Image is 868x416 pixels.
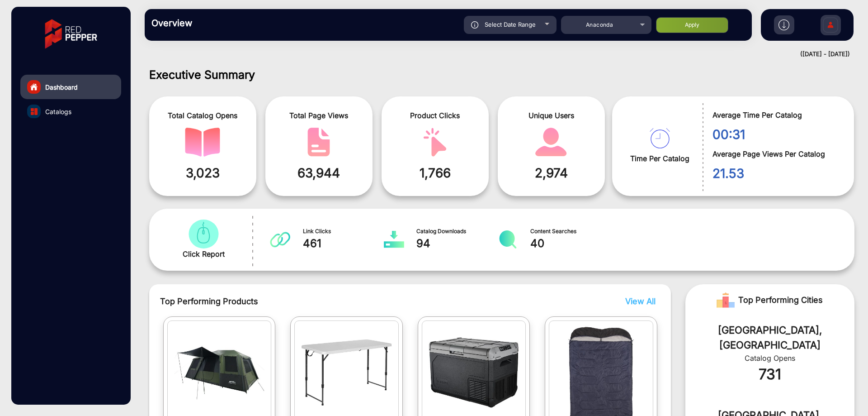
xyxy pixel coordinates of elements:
span: Product Clicks [388,110,482,121]
span: Dashboard [45,82,78,92]
span: View All [625,296,656,306]
span: Click Report [183,249,225,259]
span: Link Clicks [303,227,385,235]
span: 40 [530,235,612,252]
a: Catalogs [20,99,121,124]
img: Rank image [717,291,735,309]
a: Dashboard [20,75,121,99]
span: 2,974 [505,163,598,182]
img: catalog [498,230,518,249]
img: catalog [270,230,290,249]
span: 00:31 [712,125,840,144]
h3: Overview [151,18,278,29]
img: icon [471,21,479,29]
img: home [30,83,38,91]
span: Unique Users [505,110,598,121]
span: Catalog Downloads [416,227,498,235]
img: Sign%20Up.svg [821,10,840,42]
img: catalog [301,128,336,157]
img: catalog [650,128,670,148]
span: Top Performing Products [160,295,541,307]
span: Average Page Views Per Catalog [712,148,840,159]
span: 21.53 [712,164,840,183]
h1: Executive Summary [149,68,854,81]
span: Total Page Views [272,110,366,121]
img: h2download.svg [778,19,789,30]
span: Total Catalog Opens [156,110,250,121]
span: 63,944 [272,163,366,182]
div: Catalog Opens [699,353,841,363]
span: 94 [416,235,498,252]
span: 461 [303,235,385,252]
div: 731 [699,363,841,385]
span: 1,766 [388,163,482,182]
span: Top Performing Cities [738,291,823,309]
span: Select Date Range [485,21,536,28]
div: ([DATE] - [DATE]) [136,50,850,59]
button: Apply [656,17,728,33]
span: 3,023 [156,163,250,182]
img: vmg-logo [38,11,104,57]
img: catalog [384,230,404,249]
img: catalog [186,220,221,249]
span: Catalogs [45,107,71,116]
div: [GEOGRAPHIC_DATA], [GEOGRAPHIC_DATA] [699,323,841,353]
img: catalog [185,128,220,157]
button: View All [623,295,653,307]
img: catalog [31,108,38,115]
span: Anaconda [586,21,613,28]
span: Content Searches [530,227,612,235]
span: Average Time Per Catalog [712,110,840,120]
img: catalog [417,128,453,157]
img: catalog [533,128,569,157]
